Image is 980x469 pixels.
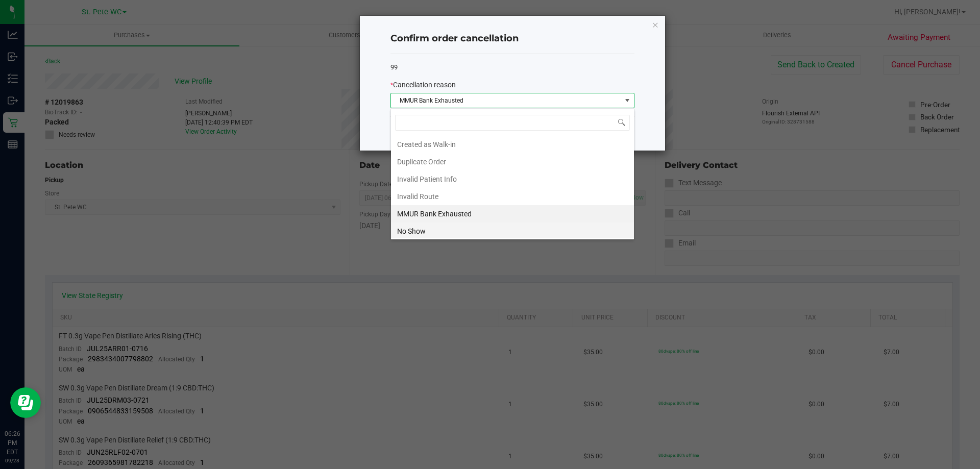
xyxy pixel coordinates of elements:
button: Close [652,18,659,31]
span: Cancellation reason [393,81,456,89]
span: 99 [390,63,398,71]
h4: Confirm order cancellation [390,32,634,45]
li: Invalid Patient Info [391,170,634,188]
li: Invalid Route [391,188,634,205]
li: No Show [391,223,634,240]
iframe: Resource center [10,387,41,418]
li: Duplicate Order [391,153,634,170]
span: MMUR Bank Exhausted [391,93,621,108]
li: Created as Walk-in [391,136,634,153]
li: MMUR Bank Exhausted [391,205,634,223]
